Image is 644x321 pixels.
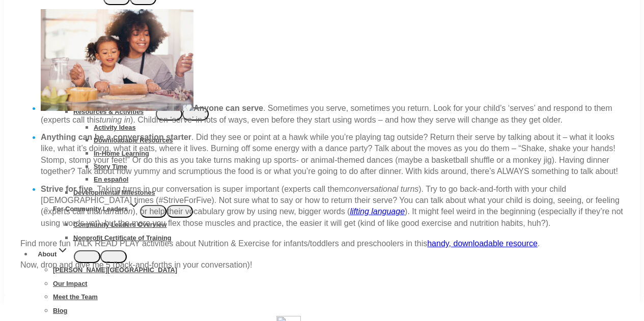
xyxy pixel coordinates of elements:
[133,207,350,216] span: ), or help their vocabulary grow by using new, bigger words (
[53,304,67,317] a: Blog
[73,231,172,244] a: Nonprofit Certificate of Training
[73,6,130,18] a: Families Overview
[41,133,191,141] b: Anything can be a conversation starter
[93,185,346,193] span: . Taking turns in our conversation is super important (experts call them
[100,207,132,216] span: narration
[41,185,620,216] span: ). Try to go back-and-forth with your child [DEMOGRAPHIC_DATA] times (#StriveForFive). Not sure w...
[20,260,252,269] span: Now, drop and give me 5 (back-and-forths in your conversation)!
[100,250,127,264] button: Child menu of About
[130,115,563,124] span: ). Children ‘serve’ in lots of ways, even before they start using words – and how they serve will...
[346,185,418,193] span: conversational turns
[41,104,612,124] span: . Sometimes you serve, sometimes you return. Look for your child’s ‘serves’ and respond to them (...
[41,185,93,193] b: Strive for five
[41,133,618,176] span: . Did they see or point at a hawk while you’re playing tag outside? Return their serve by talking...
[350,207,405,216] a: lifting language
[20,239,540,248] span: Find more fun TALK READ PLAY activities about Nutrition & Exercise for infants/toddlers and presc...
[41,207,623,227] span: ). It might feel weird in the beginning (especially if they’re not using words yet), but the more...
[74,250,100,264] button: Child menu of About
[38,250,69,258] span: About
[53,277,88,290] a: Our Impact
[41,104,263,112] b: Anyone can serve
[100,115,131,124] span: tuning in
[94,121,136,134] a: Activity Ideas
[94,173,128,186] a: En español
[53,290,98,303] a: Meet the Team
[427,239,538,248] a: handy, downloadable resource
